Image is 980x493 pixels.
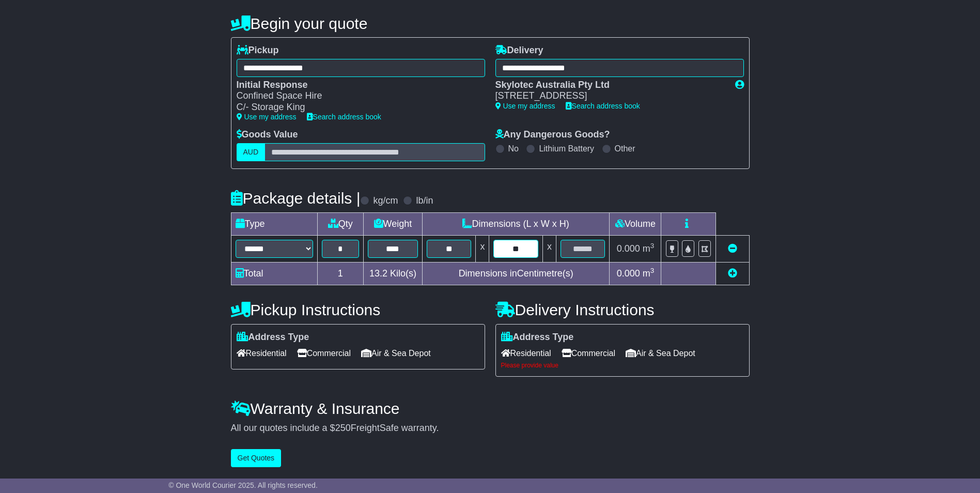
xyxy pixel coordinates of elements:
span: m [643,268,655,279]
div: Confined Space Hire [237,90,475,102]
label: Lithium Battery [539,144,594,153]
td: Total [231,262,317,285]
h4: Pickup Instructions [231,301,485,318]
label: Pickup [237,45,279,56]
td: x [476,235,489,262]
a: Use my address [495,102,555,110]
label: kg/cm [373,195,398,207]
h4: Begin your quote [231,15,750,32]
span: Commercial [562,345,615,361]
a: Search address book [307,113,381,121]
div: Please provide value [501,362,744,369]
span: Residential [237,345,287,361]
sup: 3 [650,267,655,274]
td: Volume [610,212,661,235]
a: Search address book [566,102,640,110]
label: No [508,144,519,153]
td: Dimensions (L x W x H) [422,212,610,235]
td: Qty [317,212,363,235]
a: Use my address [237,113,297,121]
span: Commercial [297,345,351,361]
td: Dimensions in Centimetre(s) [422,262,610,285]
span: Air & Sea Depot [361,345,431,361]
div: Skylotec Australia Pty Ltd [495,80,725,91]
a: Add new item [728,268,737,279]
td: Kilo(s) [363,262,422,285]
span: 250 [335,423,351,433]
label: Other [615,144,635,153]
h4: Delivery Instructions [495,301,750,318]
div: All our quotes include a $ FreightSafe warranty. [231,423,750,434]
span: 13.2 [369,268,387,279]
a: Remove this item [728,243,737,254]
label: Goods Value [237,129,298,141]
label: AUD [237,143,266,161]
div: Initial Response [237,80,475,91]
span: m [643,243,655,254]
label: lb/in [416,195,433,207]
span: 0.000 [617,243,640,254]
h4: Warranty & Insurance [231,400,750,417]
label: Address Type [501,332,574,343]
sup: 3 [650,242,655,250]
td: Weight [363,212,422,235]
td: 1 [317,262,363,285]
h4: Package details | [231,190,361,207]
span: © One World Courier 2025. All rights reserved. [168,481,318,489]
label: Any Dangerous Goods? [495,129,610,141]
span: 0.000 [617,268,640,279]
div: C/- Storage King [237,102,475,113]
div: [STREET_ADDRESS] [495,90,725,102]
span: Air & Sea Depot [626,345,695,361]
label: Delivery [495,45,543,56]
td: x [542,235,556,262]
button: Get Quotes [231,449,282,467]
td: Type [231,212,317,235]
label: Address Type [237,332,309,343]
span: Residential [501,345,551,361]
